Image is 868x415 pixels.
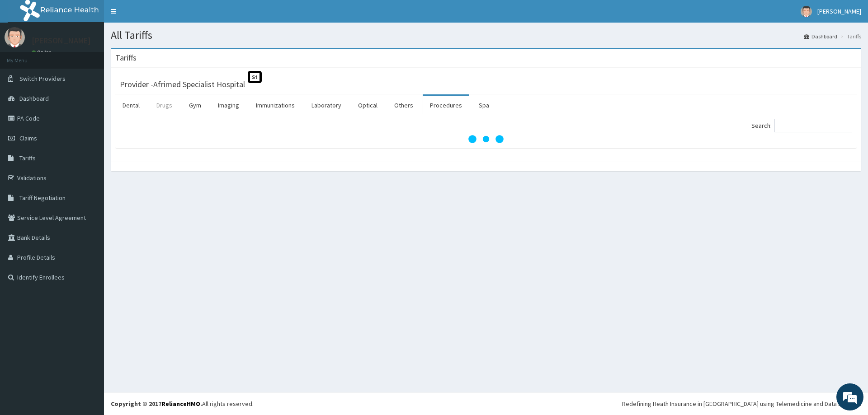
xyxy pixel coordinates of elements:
strong: Copyright © 2017 . [111,400,202,408]
span: St [248,71,262,83]
img: User Image [5,27,25,47]
a: Optical [351,96,385,115]
input: Search: [774,119,852,132]
img: User Image [801,6,812,17]
span: Switch Providers [19,75,66,83]
a: Dental [115,96,147,115]
a: Immunizations [249,96,302,115]
svg: audio-loading [468,121,504,157]
span: Claims [19,134,37,142]
a: Drugs [149,96,179,115]
a: Laboratory [304,96,349,115]
span: [PERSON_NAME] [817,7,861,15]
footer: All rights reserved. [104,392,868,415]
a: Procedures [423,96,469,115]
span: Dashboard [19,94,49,103]
div: Redefining Heath Insurance in [GEOGRAPHIC_DATA] using Telemedicine and Data Science! [622,399,861,408]
li: Tariffs [838,33,861,40]
a: Others [387,96,420,115]
a: Spa [472,96,496,115]
span: Tariff Negotiation [19,194,66,202]
h1: All Tariffs [111,29,861,41]
span: Tariffs [19,154,36,162]
a: Online [32,49,53,56]
a: Gym [182,96,208,115]
p: [PERSON_NAME] [32,37,91,45]
a: Imaging [211,96,246,115]
label: Search: [751,119,852,132]
h3: Provider - Afrimed Specialist Hospital [120,80,245,89]
h3: Tariffs [115,54,137,62]
a: Dashboard [804,33,837,40]
a: RelianceHMO [161,400,200,408]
